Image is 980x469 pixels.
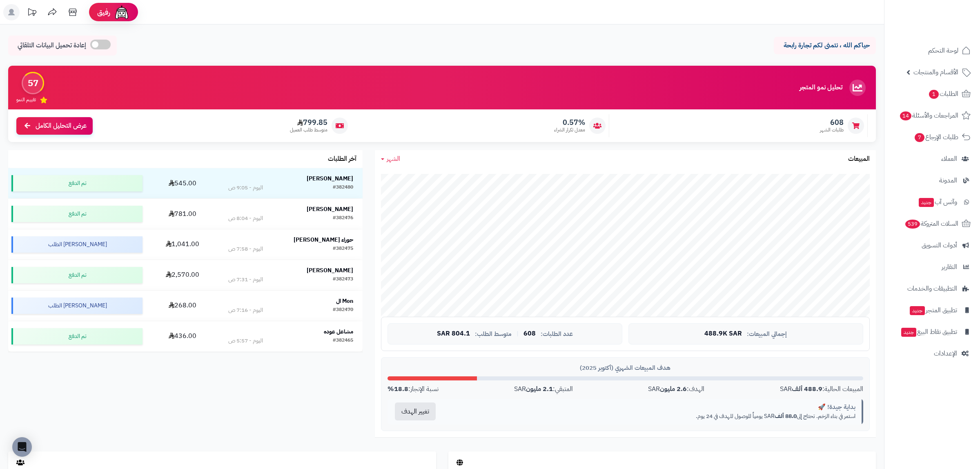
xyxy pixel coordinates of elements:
span: 14 [900,111,912,120]
span: 539 [905,219,920,229]
h3: تحليل نمو المتجر [800,84,842,91]
strong: [PERSON_NAME] [307,174,353,183]
a: الشهر [381,154,400,164]
span: المراجعات والأسئلة [899,110,958,121]
div: تم الدفع [11,267,143,283]
span: أدوات التسويق [922,240,957,251]
span: الشهر [387,154,400,164]
span: إجمالي المبيعات: [747,331,787,338]
span: 7 [914,133,925,142]
span: تطبيق المتجر [909,305,957,316]
span: جديد [919,198,934,207]
span: 1 [929,89,939,99]
div: الهدف: SAR [648,385,704,394]
span: متوسط طلب العميل [290,127,327,133]
span: 799.85 [290,118,327,127]
strong: Mon ال [336,297,353,305]
a: تطبيق المتجرجديد [889,300,975,320]
div: هدف المبيعات الشهري (أكتوبر 2025) [388,364,863,372]
span: عرض التحليل الكامل [36,121,87,131]
a: العملاء [889,149,975,169]
div: بداية جيدة! 🚀 [449,403,855,411]
div: [PERSON_NAME] الطلب [11,298,143,314]
div: اليوم - 5:57 ص [228,337,263,345]
a: تطبيق نقاط البيعجديد [889,322,975,342]
span: متوسط الطلب: [475,331,512,338]
span: 0.57% [554,118,585,127]
div: #382473 [333,276,353,284]
p: حياكم الله ، نتمنى لكم تجارة رابحة [780,41,870,50]
strong: مشاعل عوده [324,327,353,336]
a: الطلبات1 [889,84,975,104]
span: 608 [523,330,536,338]
p: استمر في بناء الزخم. تحتاج إلى SAR يومياً للوصول للهدف في 24 يوم. [449,412,855,420]
div: المتبقي: SAR [514,385,573,394]
a: التقارير [889,257,975,277]
div: #382465 [333,337,353,345]
span: الإعدادات [934,348,957,359]
span: طلبات الشهر [820,127,844,133]
a: وآتس آبجديد [889,192,975,212]
div: اليوم - 9:05 ص [228,184,263,192]
span: معدل تكرار الشراء [554,127,585,133]
span: الأقسام والمنتجات [913,67,958,78]
div: المبيعات الحالية: SAR [780,385,863,394]
strong: 18.8% [388,384,408,394]
div: #382470 [333,306,353,314]
a: السلات المتروكة539 [889,214,975,233]
span: 608 [820,118,844,127]
h3: آخر الطلبات [328,156,356,163]
a: المراجعات والأسئلة14 [889,106,975,125]
div: تم الدفع [11,206,143,222]
a: الإعدادات [889,344,975,363]
div: اليوم - 8:04 ص [228,214,263,222]
strong: [PERSON_NAME] [307,205,353,213]
span: لوحة التحكم [928,45,958,56]
div: اليوم - 7:58 ص [228,245,263,253]
a: تحديثات المنصة [22,4,42,22]
div: تم الدفع [11,175,143,191]
div: [PERSON_NAME] الطلب [11,236,143,253]
a: لوحة التحكم [889,41,975,60]
div: تم الدفع [11,328,143,345]
button: تغيير الهدف [395,402,436,420]
a: أدوات التسويق [889,236,975,255]
td: 436.00 [146,321,219,351]
img: ai-face.png [114,4,130,20]
span: طلبات الإرجاع [914,131,958,143]
div: نسبة الإنجاز: [388,385,439,394]
strong: حوراء [PERSON_NAME] [294,236,353,244]
div: #382480 [333,184,353,192]
div: اليوم - 7:31 ص [228,276,263,284]
a: التطبيقات والخدمات [889,279,975,298]
td: 781.00 [146,199,219,229]
div: اليوم - 7:16 ص [228,306,263,314]
div: #382475 [333,245,353,253]
a: المدونة [889,171,975,190]
a: طلبات الإرجاع7 [889,127,975,147]
span: الطلبات [928,88,958,100]
span: 804.1 SAR [437,330,470,338]
strong: 2.1 مليون [526,384,553,394]
img: logo-2.png [924,14,972,31]
td: 1,041.00 [146,229,219,260]
td: 2,570.00 [146,260,219,290]
span: 488.9K SAR [704,330,742,338]
span: التطبيقات والخدمات [907,283,957,294]
strong: 88.0 ألف [775,412,797,420]
strong: 488.9 ألف [792,384,822,394]
span: المدونة [939,175,957,186]
div: Open Intercom Messenger [12,437,32,457]
span: | [517,331,519,337]
span: جديد [901,328,916,337]
td: 268.00 [146,291,219,321]
span: السلات المتروكة [904,218,958,229]
strong: 2.6 مليون [660,384,687,394]
span: العملاء [941,153,957,164]
td: 545.00 [146,168,219,198]
div: #382476 [333,214,353,222]
span: رفيق [97,7,110,17]
span: إعادة تحميل البيانات التلقائي [18,41,86,50]
a: عرض التحليل الكامل [16,117,93,135]
strong: [PERSON_NAME] [307,266,353,275]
